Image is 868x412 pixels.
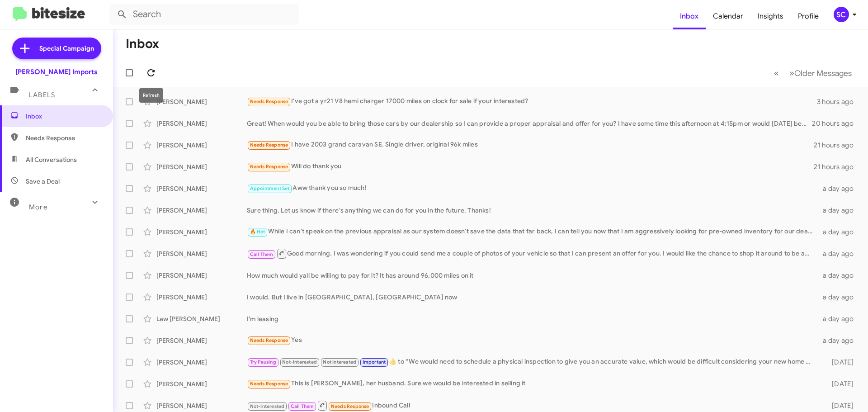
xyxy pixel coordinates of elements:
[250,164,288,170] span: Needs Response
[673,3,706,29] a: Inbox
[139,88,163,103] div: Refresh
[826,7,858,22] button: SC
[126,37,159,51] h1: Inbox
[247,400,817,411] div: Inbound Call
[156,227,247,237] div: [PERSON_NAME]
[250,337,288,343] span: Needs Response
[156,314,247,323] div: Law [PERSON_NAME]
[774,67,779,79] span: «
[817,184,861,193] div: a day ago
[247,183,817,194] div: Aww thank you so much!
[817,314,861,323] div: a day ago
[250,142,288,148] span: Needs Response
[247,206,817,215] div: Sure thing. Let us know if there's anything we can do for you in the future. Thanks!
[817,401,861,410] div: [DATE]
[156,336,247,345] div: [PERSON_NAME]
[817,227,861,237] div: a day ago
[250,381,288,387] span: Needs Response
[250,359,276,365] span: Try Pausing
[156,184,247,193] div: [PERSON_NAME]
[156,162,247,171] div: [PERSON_NAME]
[247,271,817,280] div: How much would yall be willing to pay for it? It has around 96,000 miles on it
[250,403,285,409] span: Not-Interested
[814,141,861,150] div: 21 hours ago
[247,161,814,172] div: Will do thank you
[26,133,103,142] span: Needs Response
[817,97,861,106] div: 3 hours ago
[250,229,265,235] span: 🔥 Hot
[29,203,47,211] span: More
[156,271,247,280] div: [PERSON_NAME]
[39,44,94,53] span: Special Campaign
[250,99,288,104] span: Needs Response
[247,357,817,367] div: ​👍​ to “ We would need to schedule a physical inspection to give you an accurate value, which wou...
[247,96,817,107] div: I've got a yr21 V8 hemi charger 17000 miles on clock for sale if your interested?
[156,206,247,215] div: [PERSON_NAME]
[282,359,317,365] span: Not-Interested
[789,67,794,79] span: »
[29,91,55,99] span: Labels
[817,206,861,215] div: a day ago
[156,401,247,410] div: [PERSON_NAME]
[817,293,861,302] div: a day ago
[247,248,817,259] div: Good morning. I was wondering if you could send me a couple of photos of your vehicle so that I c...
[250,185,290,191] span: Appointment Set
[156,97,247,106] div: [PERSON_NAME]
[791,3,826,29] a: Profile
[156,119,247,128] div: [PERSON_NAME]
[247,335,817,346] div: Yes
[109,4,299,25] input: Search
[156,249,247,258] div: [PERSON_NAME]
[247,227,817,237] div: While I can't speak on the previous appraisal as our system doesn't save the data that far back, ...
[817,249,861,258] div: a day ago
[812,119,861,128] div: 20 hours ago
[247,140,814,150] div: I have 2003 grand caravan SE. Single driver, original 96k miles
[26,112,103,121] span: Inbox
[814,162,861,171] div: 21 hours ago
[12,38,101,59] a: Special Campaign
[247,119,812,128] div: Great! When would you be able to bring those cars by our dealership so I can provide a proper app...
[156,293,247,302] div: [PERSON_NAME]
[750,3,791,29] a: Insights
[250,251,274,257] span: Call Them
[817,379,861,388] div: [DATE]
[331,403,369,409] span: Needs Response
[784,64,857,82] button: Next
[247,314,817,323] div: I'm leasing
[247,379,817,389] div: This is [PERSON_NAME], her husband. Sure we would be interested in selling it
[834,7,849,22] div: SC
[26,177,60,186] span: Save a Deal
[817,358,861,367] div: [DATE]
[156,358,247,367] div: [PERSON_NAME]
[769,64,857,82] nav: Page navigation example
[794,68,852,78] span: Older Messages
[817,271,861,280] div: a day ago
[156,379,247,388] div: [PERSON_NAME]
[291,403,314,409] span: Call Them
[706,3,750,29] a: Calendar
[15,67,98,76] div: [PERSON_NAME] Imports
[769,64,784,82] button: Previous
[26,155,77,164] span: All Conversations
[817,336,861,345] div: a day ago
[323,359,356,365] span: Not Interested
[363,359,386,365] span: Important
[156,141,247,150] div: [PERSON_NAME]
[247,293,817,302] div: I would. But I live in [GEOGRAPHIC_DATA], [GEOGRAPHIC_DATA] now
